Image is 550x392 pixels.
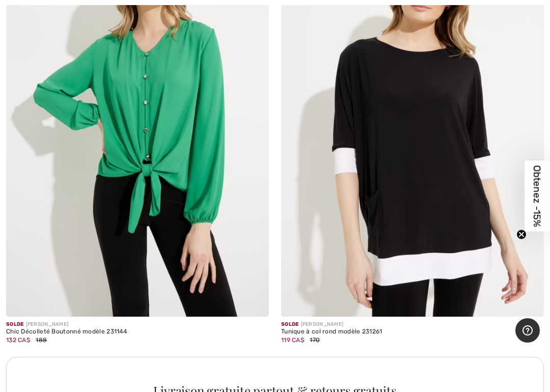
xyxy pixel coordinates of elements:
[281,321,299,327] span: Solde
[281,321,544,328] div: [PERSON_NAME]
[281,337,304,344] span: 119 CA$
[525,161,550,232] div: Obtenez -15%Close teaser
[516,230,527,240] button: Close teaser
[6,321,269,328] div: [PERSON_NAME]
[6,321,24,327] span: Solde
[310,337,320,344] span: 170
[532,165,543,227] span: Obtenez -15%
[6,328,269,335] div: Chic Décolleté Boutonné modèle 231144
[36,337,47,344] span: 188
[6,337,30,344] span: 132 CA$
[515,318,540,344] iframe: Ouvre un widget dans lequel vous pouvez trouver plus d’informations
[281,328,544,335] div: Tunique à col rond modèle 231261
